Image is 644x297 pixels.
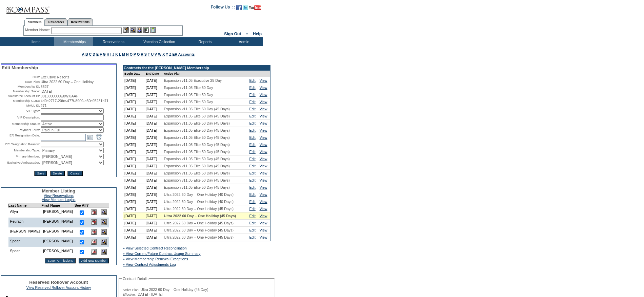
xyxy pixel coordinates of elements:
img: b_edit.gif [123,27,129,33]
a: Edit [249,221,256,225]
td: [DATE] [144,106,163,113]
input: Save [34,171,47,176]
td: [DATE] [123,84,144,91]
span: Ultra 2022 60 Day – One Holiday (45 Days) [164,221,234,225]
span: Expansion v11.05 Elite 50 Day (45 Days) [164,150,230,154]
td: VIP Type: [2,108,40,114]
img: Delete [91,239,97,245]
a: View [260,128,267,132]
a: View [260,150,267,154]
span: 3327 [41,85,49,89]
td: [PERSON_NAME] [41,247,75,257]
a: View [260,164,267,168]
a: Edit [249,86,256,90]
img: View Dashboard [101,219,107,225]
span: Effective: [123,293,136,297]
td: Exclusive Ambassador: [2,160,40,165]
a: Edit [249,164,256,168]
a: H [107,52,109,56]
input: Cancel [67,171,83,176]
a: View [260,171,267,175]
td: Home [15,37,54,46]
td: Payment Term: [2,127,40,133]
img: View [130,27,136,33]
span: Ultra 2022 60 Day – One Holiday (45 Day) [140,287,208,292]
td: [DATE] [144,234,163,241]
img: Impersonate [137,27,142,33]
span: Expansion v11.05 Elite 50 Day [164,86,213,90]
td: [PERSON_NAME] [41,227,75,237]
a: View [260,93,267,97]
td: [DATE] [123,227,144,234]
td: Active Plan [163,71,248,77]
a: Open the time view popup. [95,133,103,141]
a: Follow us on Twitter [243,7,248,11]
span: :: [246,32,248,36]
a: C [89,52,92,56]
td: [DATE] [123,198,144,205]
td: [DATE] [123,234,144,241]
a: Become our fan on Facebook [236,7,242,11]
a: A [82,52,84,56]
a: Z [169,52,172,56]
img: Delete [91,209,97,215]
td: [DATE] [144,191,163,198]
td: [DATE] [123,220,144,227]
span: Edit Membership [2,65,38,70]
a: I [110,52,111,56]
td: Club: [2,75,40,79]
a: View [260,221,267,225]
a: R [141,52,143,56]
td: [DATE] [144,113,163,120]
td: [DATE] [123,127,144,134]
a: P [134,52,136,56]
td: [DATE] [144,134,163,141]
img: Delete [91,219,97,225]
td: Membership GUID: [2,99,40,103]
span: Expansion v11.05 Elite 50 Day (45 Days) [164,114,230,118]
a: » View Contract Adjustments Log [123,262,176,266]
a: View [260,200,267,204]
input: Delete [50,171,65,176]
a: Edit [249,128,256,132]
td: [DATE] [144,198,163,205]
td: Peurach [8,218,41,227]
td: Primary Member: [2,154,40,159]
td: [DATE] [144,98,163,106]
a: View [260,100,267,104]
span: Expansion v11.05 Elite 50 Day (45 Days) [164,157,230,161]
td: See All? [75,203,89,208]
a: M [122,52,125,56]
td: [DATE] [123,205,144,212]
td: [DATE] [144,184,163,191]
td: [DATE] [123,170,144,177]
a: D [93,52,95,56]
td: MAUL ID: [2,104,40,108]
td: [PERSON_NAME] [41,237,75,247]
span: Member Listing [42,188,76,193]
span: Expansion v11.05 Elite 50 Day (45 Days) [164,107,230,111]
span: Ultra 2022 60 Day – One Holiday (40 Days) [164,200,234,204]
td: [DATE] [123,163,144,170]
td: Membership ID: [2,85,40,89]
span: Expansion v11.05 Elite 50 Day (45 Days) [164,135,230,140]
input: Save Permissions [45,258,76,263]
a: ER Accounts [172,52,195,56]
a: Edit [249,185,256,189]
td: [DATE] [144,170,163,177]
span: Expansion v11.05 Elite 50 Day (45 Days) [164,143,230,147]
a: Residences [45,18,67,25]
td: [PERSON_NAME] [41,208,75,218]
span: Expansion v11.05 Elite 50 Day (45 Days) [164,121,230,125]
span: Expansion v11.05 Elite 50 Day (45 Days) [164,164,230,168]
a: B [85,52,88,56]
a: Edit [249,200,256,204]
td: [DATE] [123,106,144,113]
a: View [260,78,267,82]
a: T [148,52,150,56]
a: Edit [249,157,256,161]
td: Admin [224,37,263,46]
span: Ultra 2022 60 Day – One Holiday (45 Days) [164,207,234,211]
a: View Member Logins [42,198,75,202]
a: L [119,52,121,56]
